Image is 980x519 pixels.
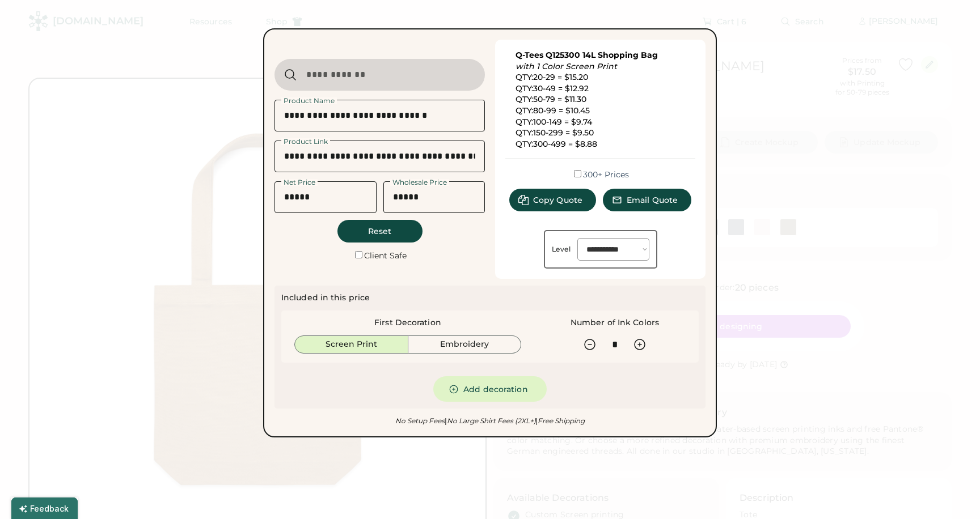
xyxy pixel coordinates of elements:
[536,416,538,425] font: |
[583,169,629,180] label: 300+ Prices
[337,220,423,243] button: Reset
[281,292,370,304] div: Included in this price
[390,179,449,186] div: Wholesale Price
[408,335,522,354] button: Embroidery
[926,468,975,517] iframe: Front Chat
[445,416,446,425] font: |
[603,189,691,211] button: Email Quote
[445,416,535,425] em: No Large Shirt Fees (2XL+)
[516,61,617,71] em: with 1 Color Screen Print
[281,179,318,186] div: Net Price
[395,416,445,425] em: No Setup Fees
[552,245,571,254] div: Level
[364,250,407,261] label: Client Safe
[509,189,596,211] button: Copy Quote
[281,97,337,104] div: Product Name
[281,138,330,145] div: Product Link
[627,196,678,204] span: Email Quote
[294,335,408,354] button: Screen Print
[374,317,441,329] div: First Decoration
[516,50,686,150] div: QTY:20-29 = $15.20 QTY:30-49 = $12.92 QTY:50-79 = $11.30 QTY:80-99 = $10.45 QTY:100-149 = $9.74 Q...
[571,317,659,329] div: Number of Ink Colors
[433,376,547,402] button: Add decoration
[536,416,585,425] em: Free Shipping
[516,50,658,60] a: Q-Tees Q125300 14L Shopping Bag
[533,196,582,204] span: Copy Quote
